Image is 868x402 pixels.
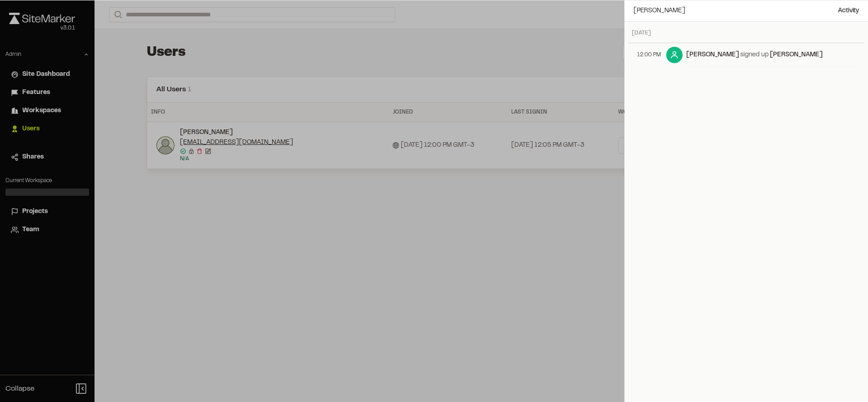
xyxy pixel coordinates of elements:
a: [PERSON_NAME] [770,52,823,58]
span: [PERSON_NAME] [634,6,685,16]
div: 12:00 PM [632,43,666,67]
header: [DATE] [628,25,864,41]
div: signed up [686,50,823,60]
span: Activity [838,6,859,16]
a: [PERSON_NAME] [686,52,739,58]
